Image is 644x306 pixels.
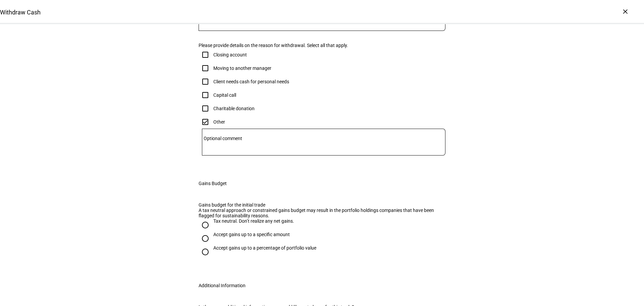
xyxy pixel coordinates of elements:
div: Charitable donation [213,106,255,111]
div: Accept gains up to a specific amount [213,232,290,237]
div: Client needs cash for personal needs [213,79,289,84]
div: Accept gains up to a percentage of portfolio value [213,245,316,251]
div: × [620,6,631,17]
div: Capital call [213,92,236,98]
mat-label: Optional comment [204,136,242,141]
div: Tax neutral. Don’t realize any net gains. [213,218,294,224]
div: Additional Information [199,283,246,288]
div: Moving to another manager [213,65,271,71]
div: Gains Budget [199,181,227,186]
div: A tax neutral approach or constrained gains budget may result in the portfolio holdings companies... [199,208,445,218]
div: Closing account [213,52,247,57]
div: Other [213,119,225,125]
div: Gains budget for the initial trade [199,202,445,208]
div: Please provide details on the reason for withdrawal. Select all that apply. [199,43,445,48]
